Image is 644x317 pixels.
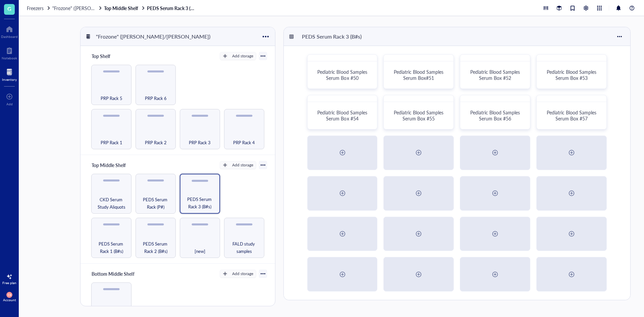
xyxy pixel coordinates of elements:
span: Pediatric Blood Samples Serum Box #54 [317,109,368,122]
div: Dashboard [1,35,18,39]
span: Pediatric Blood Samples Serum Box#51 [394,68,445,81]
span: PEDS Serum Rack 2 (B#s) [139,240,173,255]
button: Add storage [220,161,256,169]
span: G [7,4,11,13]
div: Add storage [232,271,253,277]
div: "Frozone" ([PERSON_NAME]/[PERSON_NAME]) [93,31,213,42]
span: PEDS Serum Rack (P#) [139,196,173,211]
div: Notebook [2,56,17,60]
div: Top Shelf [89,51,129,61]
span: CB [8,293,11,296]
span: Pediatric Blood Samples Serum Box #56 [470,109,521,122]
span: PEDS Serum Rack 3 (B#s) [183,196,217,210]
a: Inventory [2,67,17,82]
div: Add [6,102,13,106]
span: Pediatric Blood Samples Serum Box #52 [470,68,521,81]
span: PRP Rack 1 [101,139,122,146]
span: PRP Rack 5 [101,95,122,102]
div: Bottom Middle Shelf [89,269,137,278]
div: Add storage [232,53,253,59]
button: Add storage [220,52,256,60]
div: Add storage [232,162,253,168]
div: Account [3,298,16,302]
span: Pediatric Blood Samples Serum Box #57 [547,109,598,122]
span: PRP Rack 6 [145,95,167,102]
div: Top Middle Shelf [89,160,129,170]
a: Dashboard [1,24,18,39]
span: PRP Rack 3 [189,139,211,146]
div: PEDS Serum Rack 3 (B#s) [299,31,365,42]
span: [new] [195,248,205,255]
button: Add storage [220,270,256,278]
span: Freezers [27,5,44,11]
span: "Frozone" ([PERSON_NAME]/[PERSON_NAME]) [52,5,152,11]
a: Notebook [2,45,17,60]
div: Inventory [2,77,17,82]
span: Pediatric Blood Samples Serum Box #50 [317,68,368,81]
span: PRP Rack 4 [233,139,255,146]
div: Free plan [2,281,16,285]
a: Top Middle ShelfPEDS Serum Rack 3 (B#s) [104,5,197,11]
span: CKD Serum Study Aliquots [94,196,128,211]
span: PEDS Serum Rack 1 (B#s) [94,240,128,255]
span: FALD study samples [227,240,261,255]
a: Freezers [27,5,51,11]
span: Pediatric Blood Samples Serum Box #53 [547,68,598,81]
span: PRP Rack 2 [145,139,167,146]
a: "Frozone" ([PERSON_NAME]/[PERSON_NAME]) [52,5,103,11]
span: Pediatric Blood Samples Serum Box #55 [394,109,445,122]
